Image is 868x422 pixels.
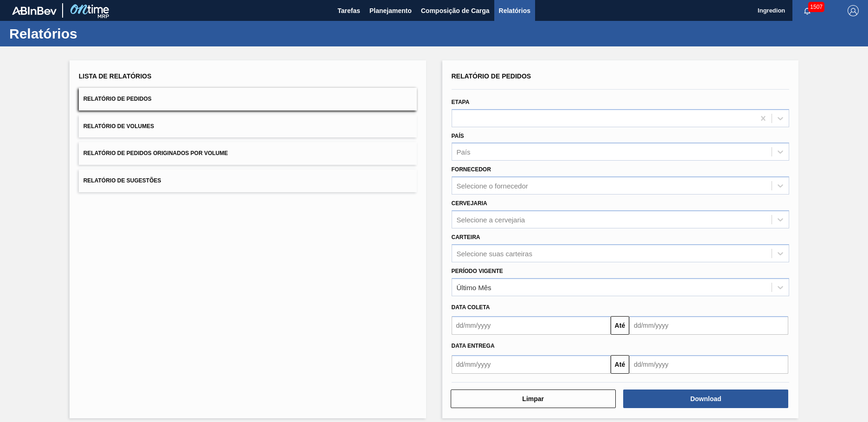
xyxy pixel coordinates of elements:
label: Cervejaria [452,200,487,207]
label: Etapa [452,99,470,105]
label: Período Vigente [452,268,503,274]
span: Relatório de Sugestões [83,177,161,184]
input: dd/mm/yyyy [629,355,788,374]
button: Relatório de Sugestões [79,169,417,192]
button: Até [611,355,629,374]
button: Limpar [451,390,616,408]
span: 1507 [808,2,824,12]
div: Selecione suas carteiras [457,249,532,257]
img: Logout [848,5,859,16]
img: TNhmsLtSVTkK8tSr43FrP2fwEKptu5GPRR3wAAAABJRU5ErkJggg== [12,6,57,15]
span: Planejamento [370,5,412,16]
span: Relatório de Pedidos [83,96,152,102]
input: dd/mm/yyyy [629,316,788,335]
div: Selecione a cervejaria [457,215,525,223]
span: Data coleta [452,304,490,311]
button: Download [623,390,788,408]
button: Relatório de Pedidos [79,88,417,110]
input: dd/mm/yyyy [452,316,611,335]
span: Relatório de Volumes [83,123,154,130]
span: Tarefas [338,5,360,16]
span: Relatório de Pedidos Originados por Volume [83,150,228,156]
label: País [452,133,464,139]
button: Relatório de Pedidos Originados por Volume [79,142,417,165]
span: Lista de Relatórios [79,72,152,80]
label: Carteira [452,234,480,240]
input: dd/mm/yyyy [452,355,611,374]
div: Último Mês [457,283,491,291]
div: País [457,148,471,156]
h1: Relatórios [9,28,174,39]
span: Relatório de Pedidos [452,72,531,80]
button: Até [611,316,629,335]
span: Composição de Carga [421,5,490,16]
label: Fornecedor [452,166,491,173]
button: Relatório de Volumes [79,115,417,138]
span: Data entrega [452,343,495,349]
button: Notificações [792,4,822,17]
span: Relatórios [499,5,530,16]
div: Selecione o fornecedor [457,182,528,190]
